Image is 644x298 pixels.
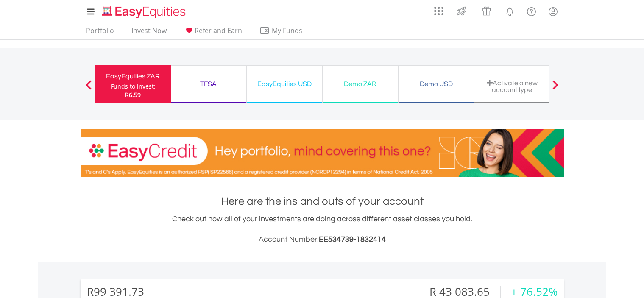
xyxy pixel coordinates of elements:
h3: Account Number: [81,234,564,245]
h1: Here are the ins and outs of your account [81,194,564,209]
a: Home page [99,2,189,19]
a: Vouchers [474,2,499,18]
div: Demo USD [404,78,469,90]
img: grid-menu-icon.svg [434,6,443,16]
div: R99 391.73 [87,286,144,298]
img: thrive-v2.svg [454,4,468,18]
span: Refer and Earn [195,26,242,35]
div: R 43 083.65 [429,286,500,298]
span: R6.59 [125,91,141,99]
div: EasyEquities ZAR [100,70,166,82]
div: TFSA [176,78,241,90]
span: EE534739-1832414 [319,235,386,243]
img: EasyCredit Promotion Banner [81,129,564,177]
div: + 76.52% [511,286,558,298]
a: My Profile [542,2,564,21]
div: Demo ZAR [328,78,393,90]
div: EasyEquities USD [252,78,317,90]
img: EasyEquities_Logo.png [100,5,189,19]
span: My Funds [259,25,315,36]
a: Invest Now [128,26,170,39]
a: FAQ's and Support [521,2,542,19]
div: Check out how all of your investments are doing across different asset classes you hold. [81,213,564,245]
div: Activate a new account type [480,79,545,93]
div: Funds to invest: [111,82,156,91]
a: Notifications [499,2,521,19]
a: Portfolio [83,26,117,39]
img: vouchers-v2.svg [480,4,493,18]
a: AppsGrid [429,2,449,16]
a: Refer and Earn [181,26,245,39]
